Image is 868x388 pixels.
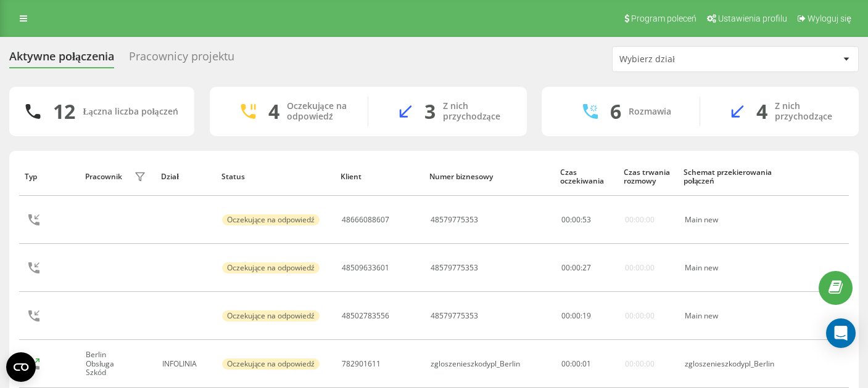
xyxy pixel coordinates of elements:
div: zgloszenieszkodypl_Berlin [431,360,520,368]
div: Main new [685,264,782,272]
div: 00:00:00 [625,360,655,368]
span: 00 [561,214,570,225]
div: Dział [161,172,209,181]
div: Rozmawia [629,107,671,117]
span: Wyloguj się [808,14,851,23]
div: Oczekujące na odpowiedź [222,262,320,273]
div: Main new [685,312,782,320]
div: 00:00:00 [625,312,655,320]
div: Schemat przekierowania połączeń [684,168,783,186]
div: 48579775353 [431,216,478,224]
span: 00 [572,358,581,369]
div: 4 [756,100,767,123]
div: Oczekujące na odpowiedź [222,358,320,370]
div: Berlin Obsługa Szkód [86,350,131,377]
div: 48579775353 [431,312,478,320]
div: Numer biznesowy [429,172,548,181]
div: 12 [53,100,75,123]
div: 782901611 [342,360,381,368]
span: 00 [561,310,570,321]
div: Typ [25,172,73,181]
span: 00 [572,214,581,225]
span: 19 [582,310,591,321]
div: Open Intercom Messenger [826,318,856,348]
div: 00:00:00 [625,216,655,224]
div: : : [561,312,591,320]
div: zgloszenieszkodypl_Berlin [685,360,782,368]
div: Czas oczekiwania [560,168,612,186]
div: 6 [610,100,621,123]
span: 00 [572,310,581,321]
div: 48579775353 [431,264,478,272]
span: 27 [582,262,591,273]
div: Oczekujące na odpowiedź [222,310,320,321]
div: Oczekujące na odpowiedź [287,101,349,122]
div: Pracownik [85,172,122,181]
div: : : [561,360,591,368]
div: Z nich przychodzące [443,101,508,122]
div: 48502783556 [342,312,389,320]
div: Czas trwania rozmowy [624,168,672,186]
span: 53 [582,214,591,225]
div: : : [561,264,591,272]
div: 4 [268,100,279,123]
span: 00 [561,358,570,369]
div: : : [561,216,591,224]
div: Pracownicy projektu [129,50,234,69]
div: Wybierz dział [619,54,767,65]
div: Main new [685,216,782,224]
div: Łączna liczba połączeń [83,107,178,117]
div: Oczekujące na odpowiedź [222,214,320,225]
div: 48666088607 [342,216,389,224]
span: 01 [582,358,591,369]
span: 00 [572,262,581,273]
div: Aktywne połączenia [9,50,114,69]
div: INFOLINIA [162,360,209,368]
div: Status [221,172,329,181]
div: Z nich przychodzące [775,101,840,122]
span: Program poleceń [631,14,696,23]
div: 00:00:00 [625,264,655,272]
button: Open CMP widget [6,352,36,382]
div: 48509633601 [342,264,389,272]
span: Ustawienia profilu [718,14,787,23]
div: 3 [424,100,436,123]
span: 00 [561,262,570,273]
div: Klient [341,172,418,181]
